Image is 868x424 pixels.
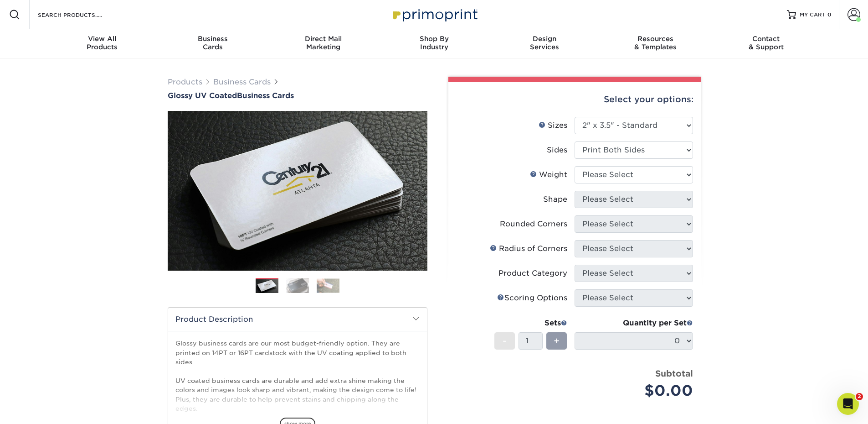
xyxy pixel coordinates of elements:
div: Products [47,35,158,51]
div: Scoring Options [497,293,567,304]
div: Sizes [539,120,567,131]
img: Glossy UV Coated 01 [168,61,427,321]
span: Shop By [379,35,489,43]
div: Shape [543,194,567,205]
span: + [554,334,560,348]
div: Product Category [498,268,567,279]
input: SEARCH PRODUCTS..... [37,9,126,20]
img: Business Cards 03 [317,278,339,293]
span: 0 [827,11,832,18]
div: Quantity per Set [575,318,693,329]
img: Business Cards 02 [286,277,309,293]
img: Business Cards 01 [256,275,278,298]
div: & Support [711,35,822,51]
a: Resources& Templates [600,29,711,58]
div: Industry [379,35,489,51]
span: View All [47,35,158,43]
div: Cards [157,35,268,51]
span: Contact [711,35,822,43]
div: $0.00 [581,380,693,402]
a: Glossy UV CoatedBusiness Cards [168,91,427,100]
a: BusinessCards [157,29,268,58]
a: View AllProducts [47,29,158,58]
a: Direct MailMarketing [268,29,379,58]
div: Select your options: [456,82,693,117]
div: Sides [547,145,567,156]
span: Direct Mail [268,35,379,43]
span: Design [489,35,600,43]
div: Weight [530,169,567,180]
span: 2 [856,393,863,400]
span: - [503,334,507,348]
span: Resources [600,35,711,43]
a: DesignServices [489,29,600,58]
strong: Subtotal [655,368,693,378]
div: Sets [494,318,567,329]
div: Rounded Corners [500,219,567,230]
span: Glossy UV Coated [168,91,237,100]
a: Products [168,78,202,86]
div: Services [489,35,600,51]
iframe: Intercom live chat [837,393,859,415]
img: Primoprint [389,5,480,24]
a: Contact& Support [711,29,822,58]
h1: Business Cards [168,91,427,100]
div: Marketing [268,35,379,51]
span: Business [157,35,268,43]
span: MY CART [800,11,826,19]
a: Shop ByIndustry [379,29,489,58]
a: Business Cards [213,78,271,86]
h2: Product Description [168,308,427,331]
div: & Templates [600,35,711,51]
div: Radius of Corners [490,243,567,254]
